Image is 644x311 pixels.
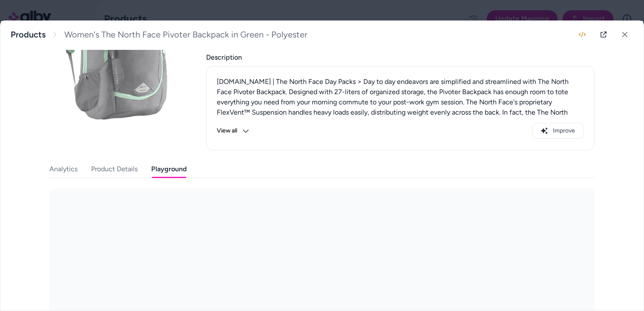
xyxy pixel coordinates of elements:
[532,123,584,139] button: Improve
[151,161,187,178] button: Playground
[217,123,249,139] button: View all
[91,161,138,178] button: Product Details
[217,77,584,179] p: [DOMAIN_NAME] | The North Face Day Packs > Day to day endeavors are simplified and streamlined wi...
[11,29,46,40] a: Products
[49,161,78,178] button: Analytics
[11,29,308,40] nav: breadcrumb
[64,29,308,40] span: Women's The North Face Pivoter Backpack in Green - Polyester
[206,52,595,63] span: Description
